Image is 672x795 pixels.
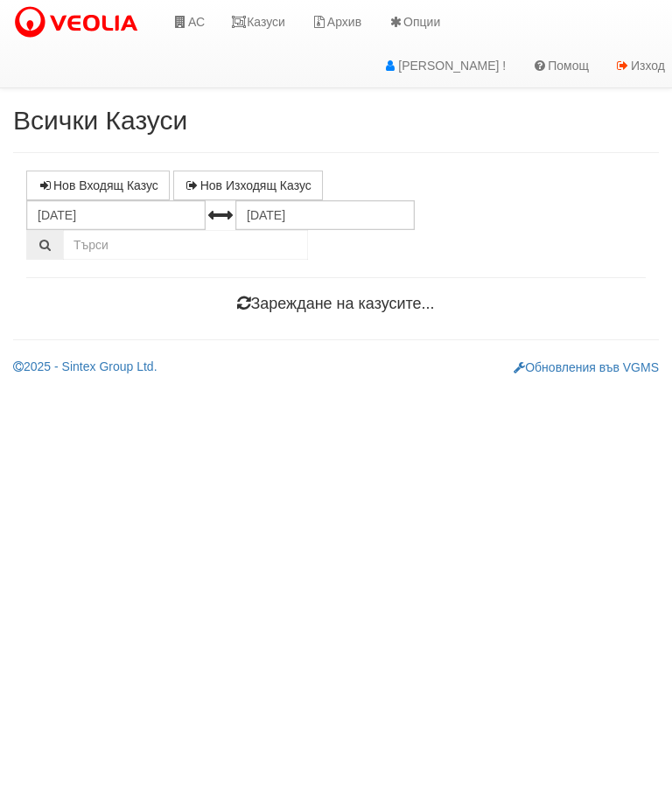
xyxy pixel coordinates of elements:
h4: Зареждане на казусите... [26,296,646,313]
a: Нов Изходящ Казус [173,171,323,200]
input: Търсене по Идентификатор, Бл/Вх/Ап, Тип, Описание, Моб. Номер, Имейл, Файл, Коментар, [63,230,308,260]
img: VeoliaLogo.png [13,4,146,41]
a: Помощ [519,44,602,87]
a: 2025 - Sintex Group Ltd. [13,359,157,373]
a: Нов Входящ Казус [26,171,170,200]
h2: Всички Казуси [13,106,659,135]
a: [PERSON_NAME] ! [369,44,519,87]
a: Обновления във VGMS [514,360,659,374]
